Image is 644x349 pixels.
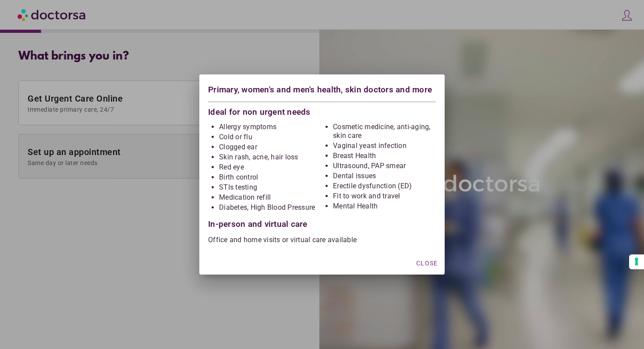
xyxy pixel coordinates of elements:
[208,83,436,99] div: Primary, women's and men's health, skin doctors and more
[413,255,441,271] button: Close
[208,106,436,116] div: Ideal for non urgent needs
[219,193,322,202] li: Medication refill
[333,123,436,140] li: Cosmetic medicine, anti-aging, skin care
[219,203,322,212] li: Diabetes, High Blood Pressure
[219,173,322,182] li: Birth control
[333,141,436,150] li: Vaginal yeast infection
[219,123,322,131] li: Allergy symptoms
[219,143,322,152] li: Clogged ear
[333,202,436,211] li: Mental Health
[333,172,436,180] li: Dental issues
[333,152,436,160] li: Breast Health
[333,182,436,190] li: Erectile dysfunction (ED)
[208,236,436,244] p: Office and home visits or virtual care available
[333,162,436,170] li: Ultrasound, PAP smear
[333,192,436,201] li: Fit to work and travel
[416,260,438,267] span: Close
[219,133,322,141] li: Cold or flu
[219,183,322,192] li: STIs testing
[208,213,436,229] div: In-person and virtual care
[219,163,322,172] li: Red eye
[219,153,322,162] li: Skin rash, acne, hair loss
[629,254,644,269] button: Your consent preferences for tracking technologies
